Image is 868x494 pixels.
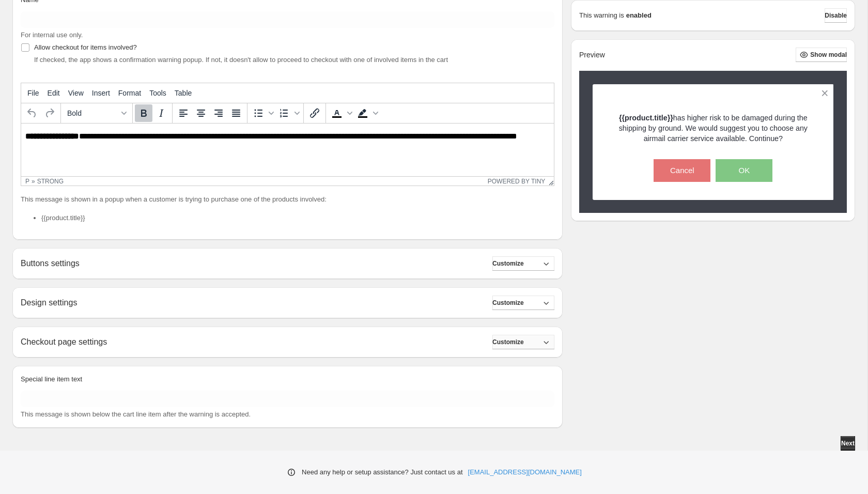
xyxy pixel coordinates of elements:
[492,256,554,271] button: Customize
[41,213,554,223] li: {{product.title}}
[210,104,227,122] button: Align right
[152,104,170,122] button: Italic
[810,51,847,59] span: Show modal
[23,104,41,122] button: Undo
[796,48,847,62] button: Show modal
[306,104,323,122] button: Insert/edit link
[654,159,710,182] button: Cancel
[41,104,58,122] button: Redo
[619,114,673,122] strong: {{product.title}}
[579,51,605,59] h2: Preview
[48,89,60,97] span: Edit
[21,31,83,39] span: For internal use only.
[175,104,192,122] button: Align left
[841,436,855,451] button: Next
[626,10,652,21] strong: enabled
[68,89,84,97] span: View
[92,89,110,97] span: Insert
[32,178,35,185] div: »
[34,56,448,64] span: If checked, the app shows a confirmation warning popup. If not, it doesn't allow to proceed to ch...
[492,299,524,307] span: Customize
[21,298,77,307] h2: Design settings
[579,10,624,21] p: This warning is
[25,178,29,185] div: p
[841,439,855,447] span: Next
[825,8,847,23] button: Disable
[192,104,210,122] button: Align center
[250,104,275,122] div: Bullet list
[63,104,130,122] button: Formats
[825,11,847,20] span: Disable
[149,89,166,97] span: Tools
[545,177,554,186] div: Resize
[21,258,80,268] h2: Buttons settings
[27,89,39,97] span: File
[34,43,137,51] span: Allow checkout for items involved?
[37,178,64,185] div: strong
[21,124,554,176] iframe: Rich Text Area
[492,338,524,346] span: Customize
[21,375,82,383] span: Special line item text
[67,109,118,117] span: Bold
[488,178,546,185] a: Powered by Tiny
[492,296,554,310] button: Customize
[611,113,816,144] p: has higher risk to be damaged during the shipping by ground. We would suggest you to choose any a...
[492,259,524,268] span: Customize
[468,467,582,477] a: [EMAIL_ADDRESS][DOMAIN_NAME]
[118,89,141,97] span: Format
[328,104,354,122] div: Text color
[716,159,772,182] button: OK
[175,89,192,97] span: Table
[135,104,152,122] button: Bold
[21,337,107,347] h2: Checkout page settings
[21,410,251,418] span: This message is shown below the cart line item after the warning is accepted.
[275,104,301,122] div: Numbered list
[492,335,554,349] button: Customize
[21,194,554,205] p: This message is shown in a popup when a customer is trying to purchase one of the products involved:
[354,104,380,122] div: Background color
[227,104,245,122] button: Justify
